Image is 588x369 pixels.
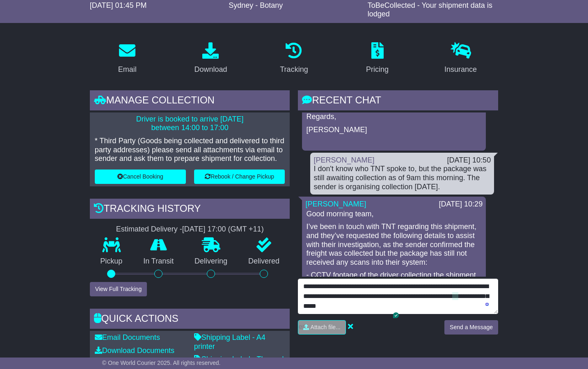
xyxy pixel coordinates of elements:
a: Download Documents [95,346,174,355]
p: Pickup [90,257,133,266]
span: [DATE] 01:45 PM [90,1,147,9]
p: Regards, [306,112,482,121]
a: [PERSON_NAME] [305,200,366,208]
a: Download [189,39,232,78]
button: Cancel Booking [95,170,186,184]
a: Pricing [361,39,394,78]
div: Insurance [444,64,477,75]
div: [DATE] 10:50 [447,156,491,165]
a: Email Documents [95,333,160,341]
a: Shipping Label - A4 printer [194,333,265,351]
span: © One World Courier 2025. All rights reserved. [102,360,221,366]
button: Send a Message [444,320,498,335]
span: ToBeCollected - Your shipment data is lodged [368,1,492,18]
a: Insurance [439,39,482,78]
a: Email [113,39,142,78]
div: Tracking [280,64,308,75]
a: [PERSON_NAME] [313,156,374,164]
p: * Third Party (Goods being collected and delivered to third party addresses) please send all atta... [95,137,285,163]
p: Good morning team, [306,210,482,219]
div: Quick Actions [90,309,290,331]
button: View Full Tracking [90,282,147,296]
a: Tracking [275,39,313,78]
div: [DATE] 17:00 (GMT +11) [182,225,264,234]
div: Pricing [366,64,389,75]
div: RECENT CHAT [298,90,498,112]
button: Rebook / Change Pickup [194,170,285,184]
p: - CCTV footage of the driver collecting the shipment [306,271,482,280]
div: Download [194,64,227,75]
p: I’ve been in touch with TNT regarding this shipment, and they’ve requested the following details ... [306,222,482,267]
p: Delivering [184,257,238,266]
p: In Transit [133,257,184,266]
p: [PERSON_NAME] [306,126,482,135]
div: Email [118,64,137,75]
p: Driver is booked to arrive [DATE] between 14:00 to 17:00 [95,115,285,133]
span: Sydney - Botany [229,1,283,9]
div: I don't know who TNT spoke to, but the package was still awaiting collection as of 9am this morni... [313,165,491,191]
div: Tracking history [90,199,290,221]
div: Manage collection [90,90,290,112]
p: Delivered [238,257,290,266]
div: [DATE] 10:29 [439,200,483,209]
textarea: To enrich screen reader interactions, please activate Accessibility in Grammarly extension settings [298,279,498,314]
div: Estimated Delivery - [90,225,290,234]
